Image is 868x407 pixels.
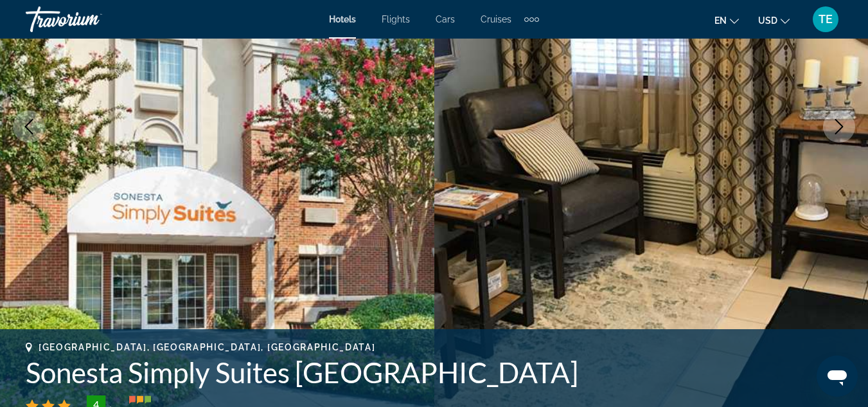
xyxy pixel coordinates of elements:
[26,356,842,389] h1: Sonesta Simply Suites [GEOGRAPHIC_DATA]
[26,3,154,36] a: Travorium
[714,11,739,30] button: Change language
[819,13,833,26] span: TE
[481,14,511,24] a: Cruises
[714,15,727,26] span: en
[758,11,790,30] button: Change currency
[13,111,45,143] button: Previous image
[329,14,356,24] a: Hotels
[39,342,375,352] span: [GEOGRAPHIC_DATA], [GEOGRAPHIC_DATA], [GEOGRAPHIC_DATA]
[809,6,842,33] button: User Menu
[382,14,410,24] a: Flights
[436,14,455,24] a: Cars
[817,356,858,397] iframe: Button to launch messaging window
[823,111,855,143] button: Next image
[758,15,777,26] span: USD
[524,9,539,30] button: Extra navigation items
